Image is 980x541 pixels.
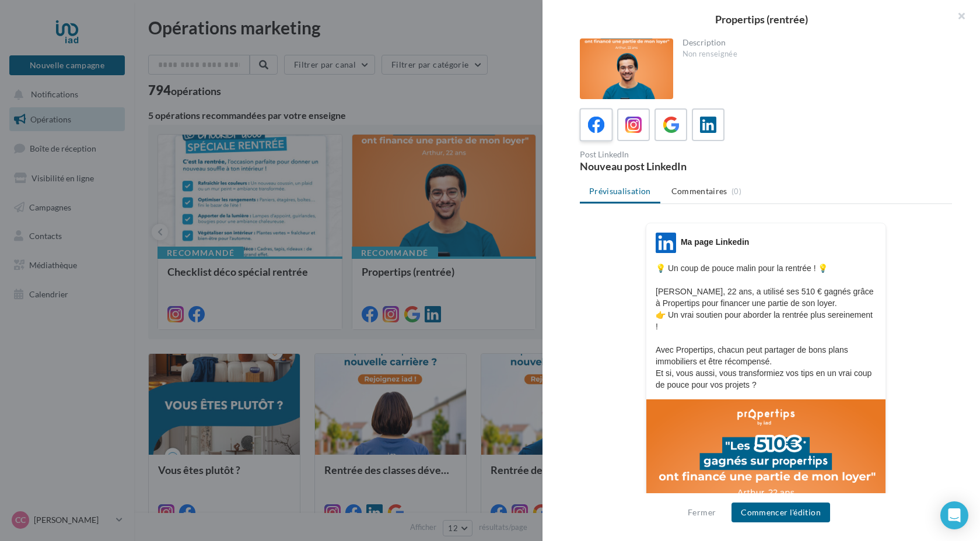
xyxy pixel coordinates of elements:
button: Commencer l'édition [731,503,830,522]
span: Commentaires [671,185,727,197]
div: Non renseignée [682,49,943,59]
div: Post LinkedIn [580,150,761,159]
button: Fermer [683,505,720,519]
span: (0) [731,187,741,196]
div: Open Intercom Messenger [940,501,968,529]
div: Ma page Linkedin [681,236,749,248]
div: Nouveau post LinkedIn [580,161,761,171]
div: Propertips (rentrée) [561,14,961,24]
div: Description [682,38,943,47]
p: 💡 Un coup de pouce malin pour la rentrée ! 💡 [PERSON_NAME], 22 ans, a utilisé ses 510 € gagnés gr... [656,262,876,391]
